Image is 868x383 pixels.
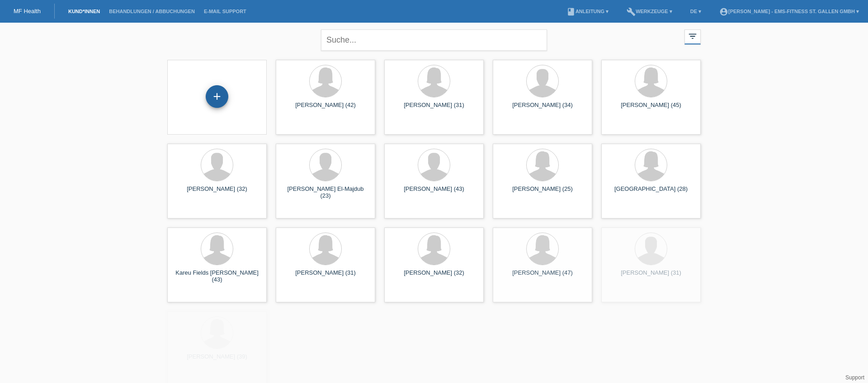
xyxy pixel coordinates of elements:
[14,8,41,15] a: MF Health
[566,7,576,16] i: book
[500,185,585,200] div: [PERSON_NAME] (25)
[688,31,698,41] i: filter_list
[104,9,199,14] a: Behandlungen / Abbuchungen
[686,9,706,14] a: DE ▾
[283,269,368,284] div: [PERSON_NAME] (31)
[845,374,864,381] a: Support
[609,185,693,200] div: [GEOGRAPHIC_DATA] (28)
[199,9,251,14] a: E-Mail Support
[715,9,863,14] a: account_circle[PERSON_NAME] - EMS-Fitness St. Gallen GmbH ▾
[562,9,613,14] a: bookAnleitung ▾
[175,269,259,284] div: Kareu Fields [PERSON_NAME] (43)
[392,185,476,200] div: [PERSON_NAME] (43)
[392,269,476,284] div: [PERSON_NAME] (32)
[283,185,368,200] div: [PERSON_NAME] El-Majdub (23)
[392,102,476,116] div: [PERSON_NAME] (31)
[321,29,547,51] input: Suche...
[175,353,259,368] div: [PERSON_NAME] (39)
[500,269,585,284] div: [PERSON_NAME] (47)
[64,9,104,14] a: Kund*innen
[500,102,585,116] div: [PERSON_NAME] (34)
[175,185,259,200] div: [PERSON_NAME] (32)
[206,89,228,104] div: Kund*in hinzufügen
[627,7,636,16] i: build
[283,102,368,116] div: [PERSON_NAME] (42)
[609,102,693,116] div: [PERSON_NAME] (45)
[622,9,677,14] a: buildWerkzeuge ▾
[609,269,693,284] div: [PERSON_NAME] (31)
[719,7,728,16] i: account_circle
